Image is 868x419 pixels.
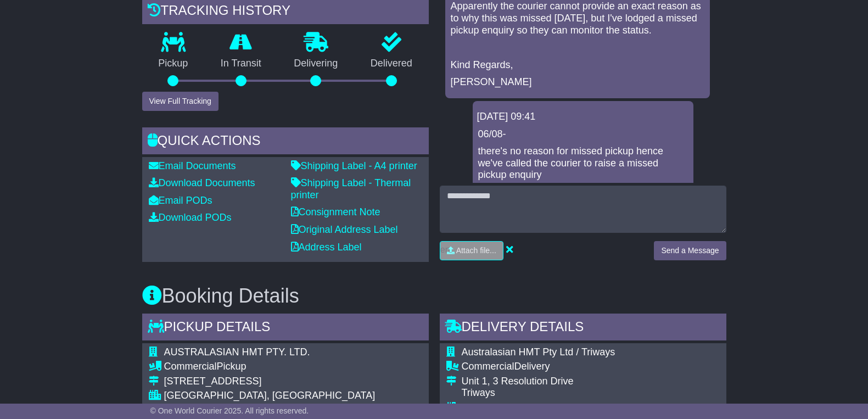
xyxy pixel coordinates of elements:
h3: Booking Details [142,285,726,307]
span: Australasian HMT Pty Ltd / Triways [462,347,615,357]
a: Original Address Label [291,224,398,235]
a: Address Label [291,242,362,253]
span: AUSTRALASIAN HMT PTY. LTD. [164,347,310,357]
div: [GEOGRAPHIC_DATA], [GEOGRAPHIC_DATA] [462,402,710,414]
p: Delivering [278,58,355,70]
a: Consignment Note [291,206,380,217]
a: Shipping Label - A4 printer [291,160,417,171]
a: Email PODs [149,195,212,206]
div: Delivery [462,361,710,373]
div: [DATE] 09:41 [477,111,689,123]
span: Commercial [462,361,514,372]
div: [STREET_ADDRESS] [164,376,422,388]
span: © One World Courier 2025. All rights reserved. [150,406,309,415]
button: View Full Tracking [142,92,219,111]
div: Pickup Details [142,314,429,343]
div: Delivery Details [440,314,726,343]
p: Kind Regards, [451,59,704,71]
span: Commercial [164,361,217,372]
div: [GEOGRAPHIC_DATA], [GEOGRAPHIC_DATA] [164,390,422,402]
div: Pickup [164,361,422,373]
p: Delivered [354,58,429,70]
a: Shipping Label - Thermal printer [291,177,411,200]
p: 06/08- [478,129,688,141]
a: Email Documents [149,160,236,171]
div: Unit 1, 3 Resolution Drive [462,376,710,388]
a: Download PODs [149,212,232,223]
p: Apparently the courier cannot provide an exact reason as to why this was missed [DATE], but I've ... [451,1,704,36]
button: Send a Message [654,241,726,260]
a: Download Documents [149,177,255,188]
p: [PERSON_NAME] [451,76,704,88]
p: Pickup [142,58,205,70]
p: there's no reason for missed pickup hence we've called the courier to raise a missed pickup enquiry [478,146,688,181]
div: Triways [462,387,710,399]
div: Quick Actions [142,127,429,157]
p: In Transit [204,58,278,70]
